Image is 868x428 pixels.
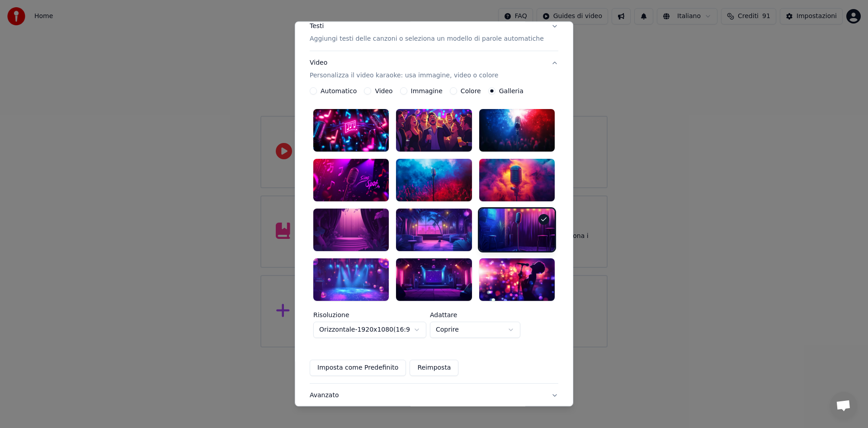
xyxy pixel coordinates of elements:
label: Adattare [430,312,520,319]
label: Automatico [321,88,357,94]
p: Personalizza il video karaoke: usa immagine, video o colore [310,71,498,80]
div: Video [310,58,498,80]
button: VideoPersonalizza il video karaoke: usa immagine, video o colore [310,51,558,87]
button: Imposta come Predefinito [310,360,406,376]
p: Aggiungi testi delle canzoni o seleziona un modello di parole automatiche [310,34,544,43]
label: Risoluzione [313,312,426,319]
button: TestiAggiungi testi delle canzoni o seleziona un modello di parole automatiche [310,14,558,51]
button: Avanzato [310,384,558,408]
label: Immagine [411,88,443,94]
div: Testi [310,22,324,31]
label: Colore [461,88,481,94]
div: VideoPersonalizza il video karaoke: usa immagine, video o colore [310,87,558,383]
label: Galleria [499,88,524,94]
button: Reimposta [410,360,458,376]
label: Video [375,88,392,94]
